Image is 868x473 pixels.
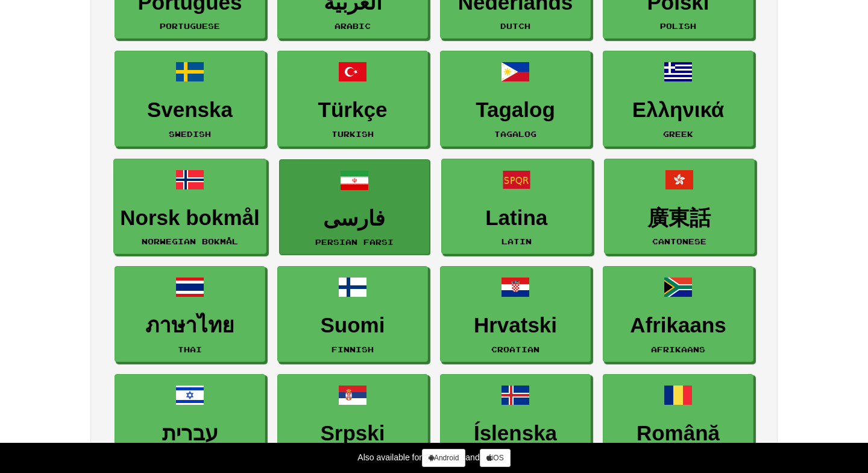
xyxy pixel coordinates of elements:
[500,22,530,30] small: Dutch
[113,159,266,255] a: Norsk bokmålNorwegian Bokmål
[440,51,591,147] a: TagalogTagalog
[169,130,211,138] small: Swedish
[480,449,511,467] a: iOS
[284,98,421,122] h3: Türkçe
[603,51,753,147] a: ΕλληνικάGreek
[663,130,693,138] small: Greek
[609,98,747,122] h3: Ελληνικά
[609,422,747,445] h3: Română
[440,374,591,470] a: ÍslenskaIcelandic
[609,314,747,337] h3: Afrikaans
[441,159,592,255] a: LatinaLatin
[115,374,265,470] a: עבריתHebrew
[120,206,259,230] h3: Norsk bokmål
[502,237,532,246] small: Latin
[121,422,259,445] h3: עברית
[652,237,706,246] small: Cantonese
[660,22,696,30] small: Polish
[277,51,428,147] a: TürkçeTurkish
[611,206,748,230] h3: 廣東話
[422,449,465,467] a: Android
[115,266,265,362] a: ภาษาไทยThai
[284,314,421,337] h3: Suomi
[651,345,705,354] small: Afrikaans
[440,266,591,362] a: HrvatskiCroatian
[447,422,584,445] h3: Íslenska
[332,345,374,354] small: Finnish
[494,130,536,138] small: Tagalog
[115,51,265,147] a: SvenskaSwedish
[121,314,259,337] h3: ภาษาไทย
[448,206,585,230] h3: Latina
[277,266,428,362] a: SuomiFinnish
[332,130,374,138] small: Turkish
[603,266,753,362] a: AfrikaansAfrikaans
[447,314,584,337] h3: Hrvatski
[603,374,753,470] a: RomânăRomanian
[315,238,394,246] small: Persian Farsi
[178,345,202,354] small: Thai
[491,345,539,354] small: Croatian
[335,22,371,30] small: Arabic
[279,159,430,255] a: فارسیPersian Farsi
[277,374,428,470] a: SrpskiSerbian
[121,98,259,122] h3: Svenska
[284,422,421,445] h3: Srpski
[286,207,423,230] h3: فارسی
[160,22,220,30] small: Portuguese
[604,159,755,255] a: 廣東話Cantonese
[142,237,238,246] small: Norwegian Bokmål
[447,98,584,122] h3: Tagalog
